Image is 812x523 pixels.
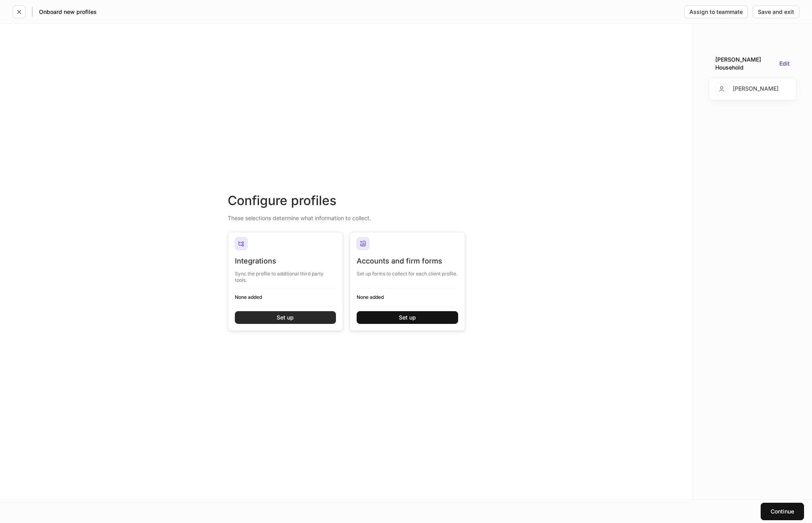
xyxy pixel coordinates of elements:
[235,266,336,283] div: Sync the profile to additional third party tools.
[357,311,458,324] button: Set up
[277,315,294,320] div: Set up
[357,293,458,301] h6: None added
[235,311,336,324] button: Set up
[399,315,416,320] div: Set up
[771,509,794,514] div: Continue
[715,56,776,72] div: [PERSON_NAME] Household
[753,6,799,18] button: Save and exit
[357,256,458,266] div: Accounts and firm forms
[235,256,336,266] div: Integrations
[39,8,97,16] h5: Onboard new profiles
[761,503,804,520] button: Continue
[228,192,465,209] div: Configure profiles
[758,9,794,15] div: Save and exit
[715,83,779,95] div: [PERSON_NAME]
[235,293,336,301] h6: None added
[228,209,465,222] div: These selections determine what information to collect.
[357,266,458,277] div: Set up forms to collect for each client profile.
[684,6,748,18] button: Assign to teammate
[689,9,743,15] div: Assign to teammate
[779,61,790,66] button: Edit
